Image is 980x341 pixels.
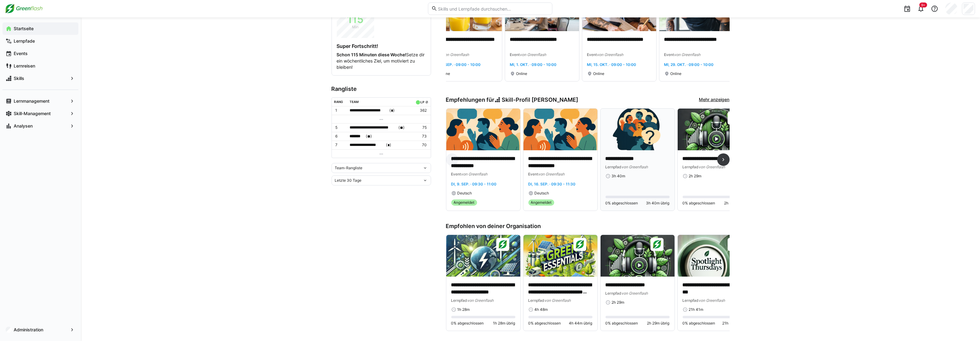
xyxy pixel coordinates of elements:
[683,321,715,326] span: 0% abgeschlossen
[350,100,359,104] div: Team
[523,109,597,150] img: image
[683,165,699,169] span: Lernpfad
[510,62,557,67] span: Mi, 1. Okt. · 09:00 - 10:00
[606,291,622,296] span: Lernpfad
[612,300,625,305] span: 2h 29m
[535,307,548,312] span: 4h 48m
[528,182,576,186] span: Di, 16. Sep. · 09:30 - 11:30
[414,125,427,130] p: 75
[699,96,730,103] a: Mehr anzeigen
[528,172,538,176] span: Event
[425,99,428,104] a: ø
[493,321,515,326] span: 1h 28m übrig
[587,52,597,57] span: Event
[451,298,467,303] span: Lernpfad
[337,43,426,49] h4: Super Fortschritt!
[671,71,682,76] span: Online
[538,172,565,176] span: von Greenflash
[446,223,730,230] h3: Empfohlen von deiner Organisation
[689,174,702,179] span: 2h 29m
[461,172,488,176] span: von Greenflash
[335,178,362,183] span: Letzte 30 Tage
[335,166,363,170] span: Team-Rangliste
[683,298,699,303] span: Lernpfad
[446,96,578,103] h3: Empfehlungen für
[601,109,675,150] img: image
[569,321,592,326] span: 4h 44m übrig
[606,201,638,206] span: 0% abgeschlossen
[420,100,424,104] div: LP
[689,307,704,312] span: 21h 41m
[337,52,406,57] strong: Schon 115 Minuten diese Woche!
[528,321,561,326] span: 0% abgeschlossen
[593,71,605,76] span: Online
[699,165,725,169] span: von Greenflash
[601,235,675,277] img: image
[612,174,625,179] span: 3h 40m
[451,172,461,176] span: Event
[389,107,395,114] span: ( )
[510,52,520,57] span: Event
[433,62,481,67] span: Mi, 17. Sep. · 09:00 - 10:00
[336,142,345,147] p: 7
[722,321,747,326] span: 21h 41m übrig
[443,52,469,57] span: von Greenflash
[683,201,715,206] span: 0% abgeschlossen
[336,108,345,113] p: 1
[622,165,648,169] span: von Greenflash
[446,235,520,277] img: image
[664,62,714,67] span: Mi, 29. Okt. · 09:00 - 10:00
[545,298,571,303] span: von Greenflash
[414,142,427,147] p: 70
[520,52,546,57] span: von Greenflash
[451,182,497,186] span: Di, 9. Sep. · 09:30 - 11:00
[457,307,470,312] span: 1h 28m
[414,134,427,139] p: 73
[646,201,670,206] span: 3h 40m übrig
[414,108,427,113] p: 362
[502,96,578,103] span: Skill-Profil [PERSON_NAME]
[437,6,549,12] input: Skills und Lernpfade durchsuchen…
[622,291,648,296] span: von Greenflash
[446,109,520,150] img: image
[457,191,472,196] span: Deutsch
[724,201,747,206] span: 2h 29m übrig
[647,321,670,326] span: 2h 29m übrig
[516,71,527,76] span: Online
[531,200,552,205] span: Angemeldet
[366,133,372,140] span: ( )
[467,298,494,303] span: von Greenflash
[606,321,638,326] span: 0% abgeschlossen
[386,142,391,148] span: ( )
[699,298,725,303] span: von Greenflash
[528,298,545,303] span: Lernpfad
[332,86,431,92] h3: Rangliste
[523,235,597,277] img: image
[921,3,925,7] span: 9+
[398,124,405,131] span: ( )
[337,52,426,70] p: Setze dir ein wöchentliches Ziel, um motiviert zu bleiben!
[597,52,624,57] span: von Greenflash
[674,52,701,57] span: von Greenflash
[678,235,752,277] img: image
[664,52,674,57] span: Event
[678,109,752,150] img: image
[587,62,636,67] span: Mi, 15. Okt. · 09:00 - 10:00
[336,125,345,130] p: 5
[451,321,484,326] span: 0% abgeschlossen
[606,165,622,169] span: Lernpfad
[454,200,475,205] span: Angemeldet
[535,191,549,196] span: Deutsch
[336,134,345,139] p: 6
[334,100,343,104] div: Rang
